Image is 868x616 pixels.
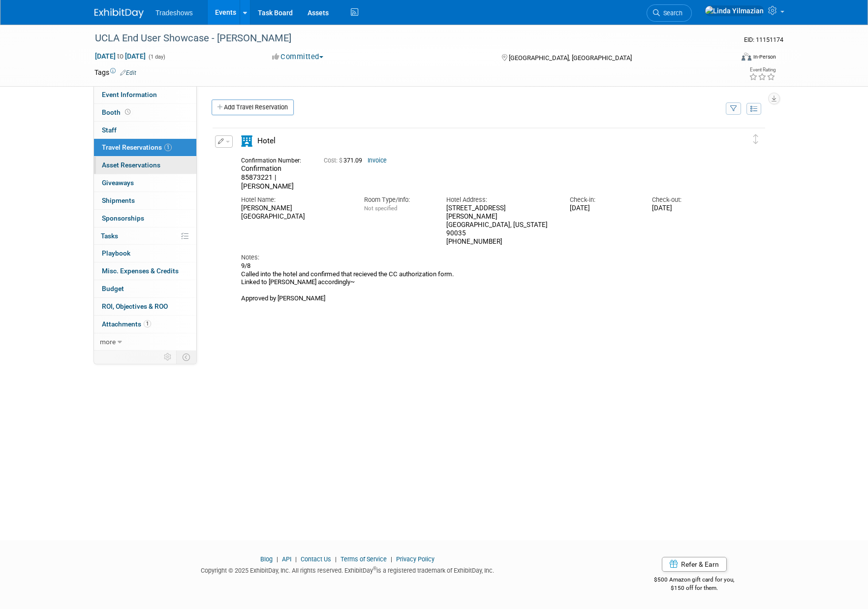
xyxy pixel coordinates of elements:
a: Add Travel Reservation [212,99,294,115]
i: Hotel [241,135,252,147]
div: Check-in: [570,195,637,204]
img: Linda Yilmazian [705,5,764,16]
span: Event ID: 11151174 [744,36,783,43]
span: Playbook [102,249,130,257]
a: Staff [94,122,196,139]
a: ROI, Objectives & ROO [94,298,196,315]
div: In-Person [753,53,776,61]
span: Sponsorships [102,214,144,222]
div: [DATE] [652,204,719,213]
div: [DATE] [570,204,637,213]
span: ROI, Objectives & ROO [102,302,168,310]
span: Not specified [364,205,397,212]
a: Invoice [368,157,387,164]
span: [DATE] [DATE] [94,52,146,61]
span: Tradeshows [155,9,193,17]
td: Personalize Event Tab Strip [159,351,177,363]
span: Booth [102,108,132,116]
span: (1 day) [148,54,165,60]
div: Check-out: [652,195,719,204]
span: more [100,338,116,346]
span: 371.09 [324,157,366,164]
div: Hotel Address: [446,195,555,204]
span: Search [660,9,682,17]
span: Giveaways [102,179,134,187]
span: Booth not reserved yet [123,108,132,116]
div: Event Rating [749,67,775,72]
a: Event Information [94,86,196,103]
span: 1 [164,144,172,151]
span: Staff [102,126,117,134]
span: Shipments [102,196,135,204]
div: Event Format [675,51,776,66]
div: Hotel Name: [241,195,349,204]
div: Room Type/Info: [364,195,432,204]
button: Committed [269,52,327,62]
div: Copyright © 2025 ExhibitDay, Inc. All rights reserved. ExhibitDay is a registered trademark of Ex... [94,564,600,575]
a: Asset Reservations [94,157,196,174]
div: $150 off for them. [615,584,774,592]
span: Hotel [257,136,276,145]
span: Event Information [102,91,157,98]
div: Confirmation Number: [241,154,309,164]
a: more [94,333,196,351]
span: Misc. Expenses & Credits [102,267,179,275]
span: | [388,555,395,563]
div: Notes: [241,253,719,262]
span: Confirmation 85873221 | [PERSON_NAME] [241,164,294,190]
td: Toggle Event Tabs [177,351,197,363]
a: Privacy Policy [396,555,434,563]
span: Tasks [101,232,118,240]
a: Blog [260,555,273,563]
a: Giveaways [94,174,196,192]
a: Search [647,4,692,22]
a: Refer & Earn [662,557,727,572]
a: Terms of Service [341,555,387,563]
div: [STREET_ADDRESS][PERSON_NAME] [GEOGRAPHIC_DATA], [US_STATE] 90035 [PHONE_NUMBER] [446,204,555,246]
a: Misc. Expenses & Credits [94,262,196,280]
i: Filter by Traveler [730,106,737,112]
a: Playbook [94,245,196,262]
img: ExhibitDay [94,8,144,18]
sup: ® [373,566,376,571]
td: Tags [94,67,136,77]
span: Budget [102,285,124,292]
i: Click and drag to move item [753,134,758,144]
span: | [333,555,339,563]
span: | [293,555,299,563]
span: [GEOGRAPHIC_DATA], [GEOGRAPHIC_DATA] [509,54,632,62]
a: Edit [120,69,136,76]
div: UCLA End User Showcase - [PERSON_NAME] [92,30,718,47]
span: Cost: $ [324,157,343,164]
img: Format-Inperson.png [742,53,751,61]
span: to [116,52,125,60]
a: API [282,555,291,563]
a: Contact Us [301,555,331,563]
a: Tasks [94,227,196,245]
span: Travel Reservations [102,143,172,151]
span: | [274,555,280,563]
a: Travel Reservations1 [94,139,196,156]
span: 1 [144,320,151,327]
a: Budget [94,280,196,297]
a: Sponsorships [94,210,196,227]
a: Attachments1 [94,316,196,333]
a: Shipments [94,192,196,209]
div: [PERSON_NAME][GEOGRAPHIC_DATA] [241,204,349,221]
div: 9/8 Called into the hotel and confirmed that recieved the CC authorization form. Linked to [PERSO... [241,262,719,302]
div: $500 Amazon gift card for you, [615,569,774,592]
span: Attachments [102,320,151,328]
span: Asset Reservations [102,161,160,169]
a: Booth [94,104,196,121]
